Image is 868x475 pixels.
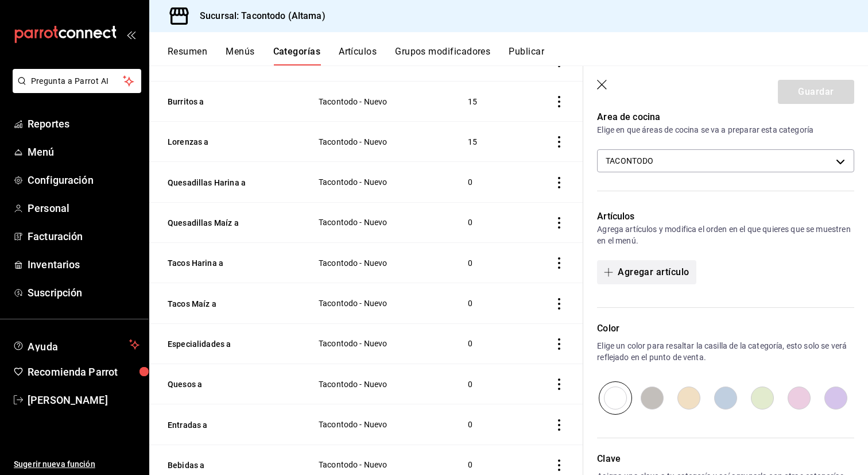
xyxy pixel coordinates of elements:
button: Quesadillas Harina a [168,177,282,188]
button: actions [553,177,565,188]
button: Bebidas a [168,459,282,471]
a: Pregunta a Parrot AI [8,83,141,95]
button: actions [553,298,565,310]
button: actions [553,338,565,350]
p: Elige un color para resaltar la casilla de la categoría, esto solo se verá reflejado en el punto ... [597,340,854,363]
button: actions [553,96,565,107]
button: Menús [226,46,254,65]
button: Agregar artículo [597,260,696,284]
span: Tacontodo - Nuevo [319,98,440,106]
button: Publicar [509,46,544,65]
button: Resumen [168,46,207,65]
button: actions [553,379,565,390]
span: Tacontodo - Nuevo [319,380,440,388]
td: 0 [454,323,521,364]
span: Tacontodo - Nuevo [319,138,440,146]
span: Ayuda [28,338,125,352]
button: actions [553,217,565,229]
span: Tacontodo - Nuevo [319,259,440,267]
button: Tacos Maíz a [168,298,282,310]
td: 15 [454,122,521,162]
td: 0 [454,202,521,242]
span: Tacontodo - Nuevo [319,178,440,186]
p: Artículos [597,210,854,223]
button: Lorenzas a [168,136,282,148]
div: navigation tabs [168,46,868,65]
td: 0 [454,404,521,445]
span: Inventarios [28,257,139,272]
p: Clave [597,452,854,466]
button: actions [553,459,565,471]
div: TACONTODO [597,149,854,172]
p: Agrega artículos y modifica el orden en el que quieres que se muestren en el menú. [597,223,854,246]
p: Color [597,322,854,335]
td: 0 [454,283,521,323]
span: Reportes [28,116,139,132]
p: Elige en que áreas de cocina se va a preparar esta categoría [597,124,854,136]
span: Tacontodo - Nuevo [319,218,440,226]
span: Tacontodo - Nuevo [319,339,440,347]
span: Menú [28,144,139,160]
span: Pregunta a Parrot AI [31,75,123,87]
button: Artículos [339,46,377,65]
button: open_drawer_menu [126,30,135,39]
td: 15 [454,81,521,121]
td: 0 [454,162,521,202]
span: Sugerir nueva función [14,458,139,470]
h3: Sucursal: Tacontodo (Altama) [191,9,325,23]
td: 0 [454,364,521,404]
span: Tacontodo - Nuevo [319,299,440,307]
button: Burritos a [168,96,282,107]
button: Grupos modificadores [395,46,490,65]
button: Especialidades a [168,338,282,350]
span: Recomienda Parrot [28,364,139,380]
button: Pregunta a Parrot AI [13,69,141,93]
button: Quesos a [168,379,282,390]
span: [PERSON_NAME] [28,392,139,408]
button: actions [553,257,565,269]
span: Facturación [28,229,139,244]
td: 0 [454,243,521,283]
span: Personal [28,200,139,216]
button: Entradas a [168,419,282,431]
button: Quesadillas Maíz a [168,217,282,229]
span: Suscripción [28,285,139,300]
span: Tacontodo - Nuevo [319,461,440,469]
span: Configuración [28,172,139,188]
button: Tacos Harina a [168,257,282,269]
p: Área de cocina [597,110,854,124]
button: actions [553,419,565,431]
span: Tacontodo - Nuevo [319,420,440,428]
button: Categorías [273,46,321,65]
button: actions [553,136,565,148]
